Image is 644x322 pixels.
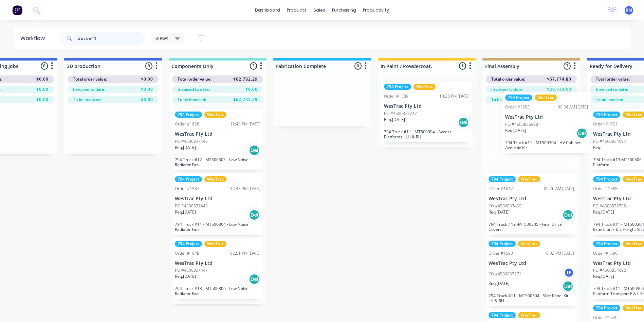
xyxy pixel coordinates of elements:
span: $0.00 [141,86,153,92]
span: Total order value: [73,76,107,82]
span: Invoiced to date: [178,86,210,92]
input: Search for orders... [77,32,145,45]
span: Total order value: [491,76,525,82]
div: productivity [360,5,392,15]
div: products [283,5,310,15]
span: $20,734.00 [547,86,571,92]
span: To be invoiced: [596,97,624,103]
span: $0.00 [245,86,258,92]
a: dashboard [252,5,283,15]
div: purchasing [329,5,360,15]
span: $0.00 [36,86,49,92]
span: $0.00 [36,97,49,103]
span: Invoiced to date: [596,86,628,92]
span: BM [626,7,632,13]
span: $62,782.29 [233,76,258,82]
span: $0.00 [141,97,153,103]
span: Total order value: [178,76,211,82]
div: Workflow [20,34,48,43]
span: Invoiced to date: [491,86,523,92]
img: Factory [12,5,22,15]
span: $46,440.80 [547,97,571,103]
span: $0.00 [141,76,153,82]
span: Invoiced to date: [73,86,105,92]
span: To be invoiced: [73,97,102,103]
span: $67,174.80 [547,76,571,82]
div: sales [310,5,329,15]
span: $0.00 [36,76,49,82]
span: Views [155,35,168,42]
span: $62,782.29 [233,97,258,103]
span: To be invoiced: [178,97,206,103]
span: To be invoiced: [491,97,520,103]
span: Total order value: [596,76,630,82]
